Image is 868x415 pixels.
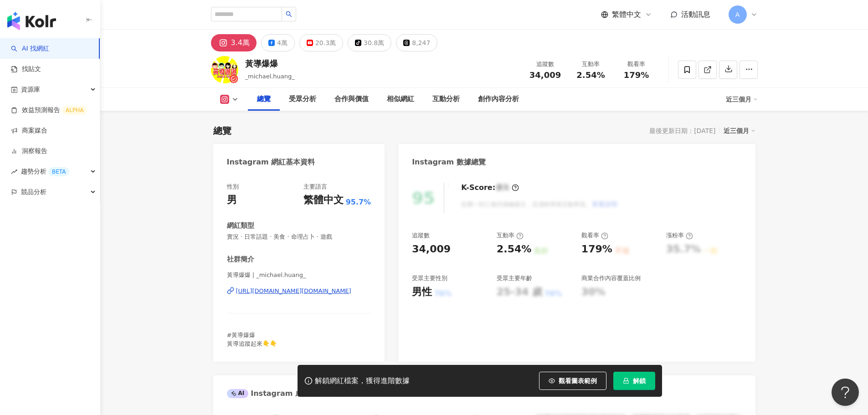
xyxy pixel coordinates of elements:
[346,197,371,207] span: 95.7%
[11,169,17,175] span: rise
[681,10,710,19] span: 活動訊息
[231,36,250,49] div: 3.4萬
[227,233,371,241] span: 實況 · 日常話題 · 美食 · 命理占卜 · 遊戲
[11,126,47,135] a: 商案媒合
[529,70,561,80] span: 34,009
[211,56,238,83] img: KOL Avatar
[581,242,612,256] div: 179%
[649,127,715,134] div: 最後更新日期：[DATE]
[412,157,486,167] div: Instagram 數據總覽
[581,231,608,240] div: 觀看率
[227,193,237,207] div: 男
[726,92,758,107] div: 近三個月
[334,94,369,105] div: 合作與價值
[574,60,608,69] div: 互動率
[432,94,460,105] div: 互動分析
[581,274,641,282] div: 商業合作內容覆蓋比例
[211,34,257,51] button: 3.4萬
[613,372,655,390] button: 解鎖
[478,94,519,105] div: 創作內容分析
[528,60,563,69] div: 追蹤數
[387,94,414,105] div: 相似網紅
[299,34,343,51] button: 20.3萬
[227,221,254,231] div: 網紅類型
[412,242,451,256] div: 34,009
[412,285,432,299] div: 男性
[303,193,344,207] div: 繁體中文
[21,161,69,182] span: 趨勢分析
[213,124,231,137] div: 總覽
[315,36,336,49] div: 20.3萬
[497,242,531,256] div: 2.54%
[396,34,437,51] button: 8,247
[277,36,288,49] div: 4萬
[303,183,327,191] div: 主要語言
[21,79,40,100] span: 資源庫
[619,60,654,69] div: 觀看率
[11,44,49,53] a: searchAI 找網紅
[11,106,87,115] a: 效益預測報告ALPHA
[559,377,597,384] span: 觀看圖表範例
[227,287,371,295] a: [URL][DOMAIN_NAME][DOMAIN_NAME]
[257,94,271,105] div: 總覽
[261,34,295,51] button: 4萬
[633,377,646,384] span: 解鎖
[315,376,410,386] div: 解鎖網紅檔案，獲得進階數據
[227,255,254,264] div: 社群簡介
[227,183,239,191] div: 性別
[666,231,693,240] div: 漲粉率
[623,378,629,384] span: lock
[576,71,605,80] span: 2.54%
[497,231,524,240] div: 互動率
[289,94,316,105] div: 受眾分析
[461,183,519,193] div: K-Score :
[348,34,391,51] button: 30.8萬
[227,157,315,167] div: Instagram 網紅基本資料
[539,372,606,390] button: 觀看圖表範例
[245,58,295,69] div: 黃導爆爆
[612,10,641,20] span: 繁體中文
[497,274,532,282] div: 受眾主要年齡
[412,36,430,49] div: 8,247
[724,125,755,137] div: 近三個月
[11,147,47,156] a: 洞察報告
[236,287,351,295] div: [URL][DOMAIN_NAME][DOMAIN_NAME]
[245,73,295,80] span: _michael.huang_
[735,10,740,20] span: A
[21,182,46,202] span: 競品分析
[412,231,430,240] div: 追蹤數
[11,65,41,74] a: 找貼文
[624,71,649,80] span: 179%
[286,11,292,17] span: search
[412,274,447,282] div: 受眾主要性別
[227,332,277,347] span: #黃導爆爆 黃導追蹤起來👇👇
[364,36,384,49] div: 30.8萬
[7,12,56,30] img: logo
[48,167,69,176] div: BETA
[227,271,371,279] span: 黃導爆爆 | _michael.huang_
